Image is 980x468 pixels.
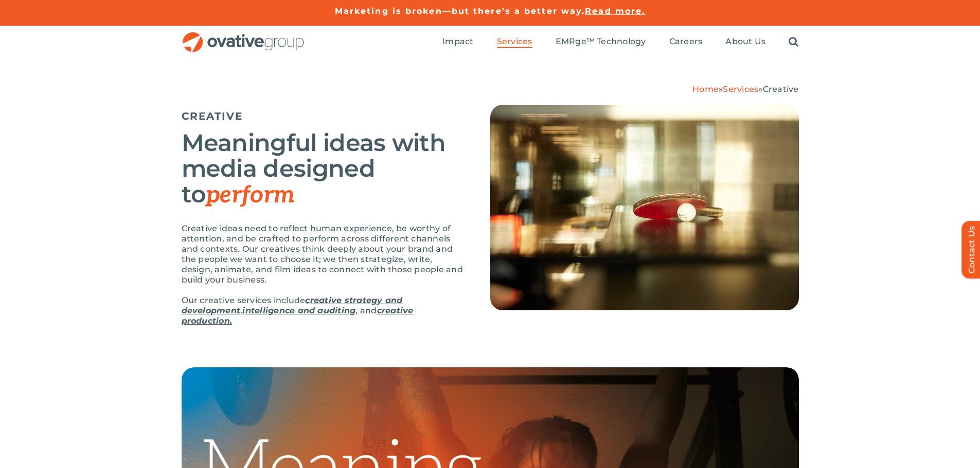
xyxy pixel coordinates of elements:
a: intelligence and auditing [242,306,355,315]
a: creative production. [182,306,414,326]
a: Read more. [585,6,645,16]
img: Creative – Hero [490,105,799,310]
p: Our creative services include , , and [182,295,465,326]
a: Impact [442,36,473,48]
a: Careers [669,36,703,48]
a: EMRge™ Technology [556,36,646,48]
span: Careers [669,36,703,47]
a: creative strategy and development [182,295,403,315]
span: Services [497,36,532,47]
a: Marketing is broken—but there's a better way. [335,6,585,16]
em: perform [206,181,294,210]
span: » » [692,84,798,94]
span: Creative [763,84,799,94]
a: Services [497,36,532,48]
span: About Us [725,36,765,47]
nav: Menu [442,26,798,59]
a: Services [723,84,758,94]
p: Creative ideas need to reflect human experience, be worthy of attention, and be crafted to perfor... [182,223,465,285]
span: EMRge™ Technology [556,36,646,47]
a: About Us [725,36,765,48]
a: Home [692,84,719,94]
span: Impact [442,36,473,47]
a: OG_Full_horizontal_RGB [182,31,305,41]
h2: Meaningful ideas with media designed to [182,130,465,208]
h5: CREATIVE [182,110,465,122]
a: Search [789,36,798,48]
